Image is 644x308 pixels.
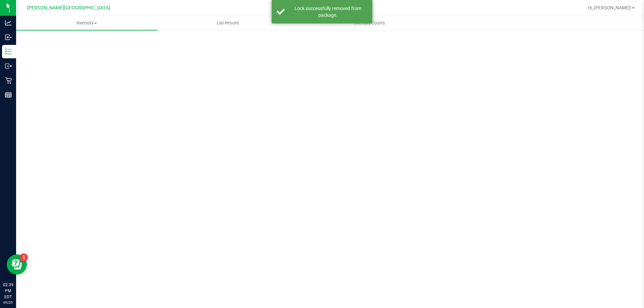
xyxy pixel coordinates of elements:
[588,5,631,10] span: Hi, [PERSON_NAME]!
[3,282,13,300] p: 02:39 PM EDT
[5,48,12,55] inline-svg: Inventory
[5,19,12,26] inline-svg: Analytics
[5,77,12,84] inline-svg: Retail
[16,20,157,26] span: Inventory
[20,253,28,261] iframe: Resource center unread badge
[288,5,367,18] div: Lock successfully removed from package.
[16,16,157,30] a: Inventory
[208,20,248,26] span: Lab Results
[5,63,12,69] inline-svg: Outbound
[5,34,12,41] inline-svg: Inbound
[27,5,110,11] span: [PERSON_NAME][GEOGRAPHIC_DATA]
[5,91,12,98] inline-svg: Reports
[7,254,27,274] iframe: Resource center
[157,16,299,30] a: Lab Results
[3,300,13,305] p: 09/25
